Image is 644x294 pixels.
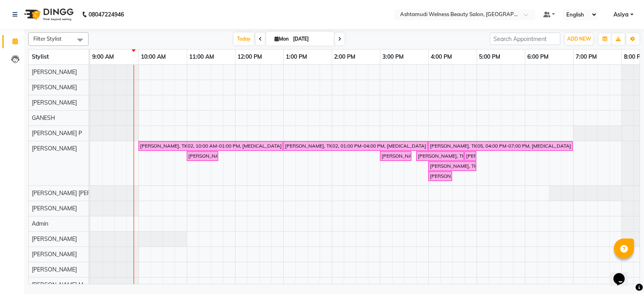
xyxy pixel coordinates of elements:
b: 08047224946 [89,3,124,26]
a: 1:00 PM [284,51,309,63]
a: 7:00 PM [574,51,599,63]
div: [PERSON_NAME], TK02, 01:00 PM-04:00 PM, [MEDICAL_DATA] Any Length Offer [284,142,427,150]
a: 12:00 PM [235,51,264,63]
a: 11:00 AM [187,51,216,63]
span: GANESH [32,114,55,121]
div: [PERSON_NAME], TK01, 04:00 PM-04:30 PM, Blow Dry Setting [429,173,451,180]
iframe: chat widget [610,262,636,286]
span: [PERSON_NAME] [32,145,77,152]
span: ADD NEW [567,36,591,42]
span: [PERSON_NAME] [32,205,77,212]
span: [PERSON_NAME] [32,68,77,76]
a: 5:00 PM [477,51,502,63]
span: [PERSON_NAME] [32,99,77,106]
span: [PERSON_NAME] M [32,281,83,288]
div: [PERSON_NAME], TK02, 04:00 PM-05:00 PM, Hair Spa [429,162,475,170]
div: [PERSON_NAME], TK03, 04:45 PM-05:00 PM, Eyebrows Threading [465,152,475,160]
span: [PERSON_NAME] [32,266,77,273]
span: [PERSON_NAME] [32,235,77,243]
input: Search Appointment [490,33,560,45]
span: Filter Stylist [33,35,62,42]
button: ADD NEW [565,33,593,45]
div: [PERSON_NAME], TK03, 03:00 PM-03:40 PM, Normal Cleanup [381,152,411,160]
div: [PERSON_NAME], TK02, 10:00 AM-01:00 PM, [MEDICAL_DATA] Any Length Offer [139,142,282,150]
span: [PERSON_NAME] [32,84,77,91]
span: [PERSON_NAME] [32,251,77,258]
a: 2:00 PM [332,51,357,63]
a: 9:00 AM [90,51,116,63]
div: [PERSON_NAME], TK04, 11:00 AM-11:40 AM, Normal Hair Cut [188,152,217,160]
a: 3:00 PM [380,51,406,63]
img: logo [21,3,76,26]
span: Today [234,33,254,45]
input: 2025-09-01 [291,33,331,45]
span: [PERSON_NAME] P [32,130,82,137]
span: Mon [272,36,291,42]
a: 6:00 PM [525,51,551,63]
a: 4:00 PM [429,51,454,63]
span: Stylist [32,53,49,60]
div: [PERSON_NAME], TK03, 03:45 PM-04:45 PM, Fruit Facial [417,152,463,160]
span: [PERSON_NAME] [PERSON_NAME] [32,189,124,197]
span: Asiya [613,10,629,19]
span: Admin [32,220,48,227]
div: [PERSON_NAME], TK05, 04:00 PM-07:00 PM, [MEDICAL_DATA] Any Length Offer [429,142,572,150]
a: 10:00 AM [139,51,168,63]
